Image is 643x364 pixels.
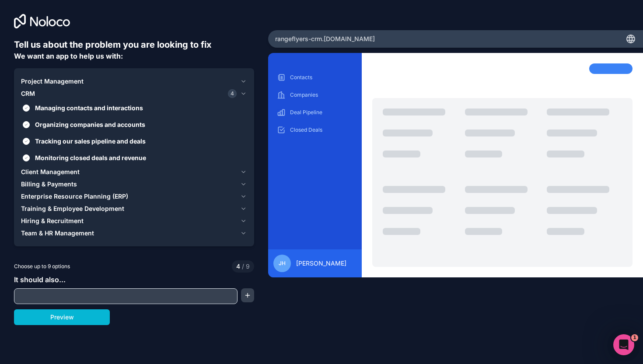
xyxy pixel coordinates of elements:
span: 1 [631,334,638,341]
span: Choose up to 9 options [14,262,70,270]
button: Training & Employee Development [21,203,247,215]
span: / [242,262,244,270]
span: Hiring & Recruitment [21,217,84,225]
span: Monitoring closed deals and revenue [35,153,245,162]
span: Organizing companies and accounts [35,120,245,129]
div: scrollable content [275,70,355,242]
span: Managing contacts and interactions [35,103,245,112]
span: Enterprise Resource Planning (ERP) [21,192,128,201]
button: Managing contacts and interactions [23,105,30,112]
button: Monitoring closed deals and revenue [23,154,30,161]
button: Project Management [21,75,247,87]
button: Team & HR Management [21,227,247,239]
button: CRM4 [21,87,247,100]
p: Closed Deals [290,126,353,133]
span: We want an app to help us with: [14,52,123,60]
span: 4 [228,89,237,98]
button: Hiring & Recruitment [21,215,247,227]
span: It should also... [14,275,66,284]
button: Preview [14,309,110,325]
span: Tracking our sales pipeline and deals [35,136,245,146]
span: JH [279,260,286,267]
span: Training & Employee Development [21,204,124,213]
span: Client Management [21,168,80,176]
span: CRM [21,89,35,98]
h6: Tell us about the problem you are looking to fix [14,38,254,51]
iframe: Intercom live chat [613,334,634,355]
span: Billing & Payments [21,180,77,189]
span: 9 [240,262,250,271]
button: Organizing companies and accounts [23,121,30,128]
div: CRM4 [21,100,247,166]
button: Client Management [21,166,247,178]
span: rangeflyers-crm .[DOMAIN_NAME] [275,35,375,43]
button: Billing & Payments [21,178,247,190]
p: Contacts [290,74,353,81]
p: Companies [290,91,353,98]
p: Deal Pipeline [290,109,353,116]
span: Project Management [21,77,84,86]
button: Enterprise Resource Planning (ERP) [21,190,247,203]
span: [PERSON_NAME] [296,259,346,268]
span: 4 [236,262,240,271]
span: Team & HR Management [21,229,94,238]
button: Tracking our sales pipeline and deals [23,138,30,145]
